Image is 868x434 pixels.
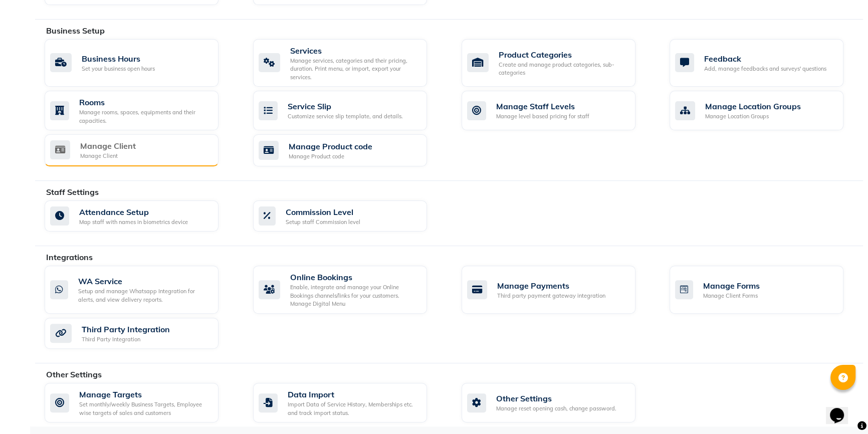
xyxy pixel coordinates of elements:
[826,394,858,424] iframe: chat widget
[288,388,419,400] div: Data Import
[705,112,801,121] div: Manage Location Groups
[253,91,447,130] a: Service SlipCustomize service slip template, and details.
[704,65,826,73] div: Add, manage feedbacks and surveys' questions
[79,218,188,227] div: Map staff with names in biometrics device
[499,61,627,77] div: Create and manage product categories, sub-categories
[253,266,447,314] a: Online BookingsEnable, integrate and manage your Online Bookings channels/links for your customer...
[45,134,238,166] a: Manage ClientManage Client
[80,140,136,152] div: Manage Client
[496,404,616,413] div: Manage reset opening cash, change password.
[704,53,826,65] div: Feedback
[289,140,372,152] div: Manage Product code
[290,45,419,57] div: Services
[45,383,238,422] a: Manage TargetsSet monthly/weekly Business Targets, Employee wise targets of sales and customers
[670,39,863,87] a: FeedbackAdd, manage feedbacks and surveys' questions
[288,400,419,417] div: Import Data of Service History, Memberships etc. and track import status.
[82,335,170,344] div: Third Party Integration
[45,91,238,130] a: RoomsManage rooms, spaces, equipments and their capacities.
[78,275,210,287] div: WA Service
[703,280,760,292] div: Manage Forms
[82,323,170,335] div: Third Party Integration
[496,392,616,404] div: Other Settings
[290,57,419,82] div: Manage services, categories and their pricing, duration. Print menu, or import, export your servi...
[496,100,589,112] div: Manage Staff Levels
[462,383,655,422] a: Other SettingsManage reset opening cash, change password.
[462,39,655,87] a: Product CategoriesCreate and manage product categories, sub-categories
[45,200,238,232] a: Attendance SetupMap staff with names in biometrics device
[79,108,210,125] div: Manage rooms, spaces, equipments and their capacities.
[45,266,238,314] a: WA ServiceSetup and manage Whatsapp Integration for alerts, and view delivery reports.
[80,152,136,160] div: Manage Client
[288,100,403,112] div: Service Slip
[79,96,210,108] div: Rooms
[79,206,188,218] div: Attendance Setup
[45,39,238,87] a: Business HoursSet your business open hours
[79,388,210,400] div: Manage Targets
[290,271,419,283] div: Online Bookings
[253,39,447,87] a: ServicesManage services, categories and their pricing, duration. Print menu, or import, export yo...
[703,292,760,300] div: Manage Client Forms
[79,400,210,417] div: Set monthly/weekly Business Targets, Employee wise targets of sales and customers
[253,134,447,166] a: Manage Product codeManage Product code
[497,292,605,300] div: Third party payment gateway integration
[705,100,801,112] div: Manage Location Groups
[253,383,447,422] a: Data ImportImport Data of Service History, Memberships etc. and track import status.
[288,112,403,121] div: Customize service slip template, and details.
[253,200,447,232] a: Commission LevelSetup staff Commission level
[670,266,863,314] a: Manage FormsManage Client Forms
[78,287,210,304] div: Setup and manage Whatsapp Integration for alerts, and view delivery reports.
[462,91,655,130] a: Manage Staff LevelsManage level based pricing for staff
[286,206,360,218] div: Commission Level
[286,218,360,227] div: Setup staff Commission level
[462,266,655,314] a: Manage PaymentsThird party payment gateway integration
[289,152,372,161] div: Manage Product code
[45,318,238,349] a: Third Party IntegrationThird Party Integration
[497,280,605,292] div: Manage Payments
[499,49,627,61] div: Product Categories
[290,283,419,308] div: Enable, integrate and manage your Online Bookings channels/links for your customers. Manage Digit...
[670,91,863,130] a: Manage Location GroupsManage Location Groups
[82,65,155,73] div: Set your business open hours
[82,53,155,65] div: Business Hours
[496,112,589,121] div: Manage level based pricing for staff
